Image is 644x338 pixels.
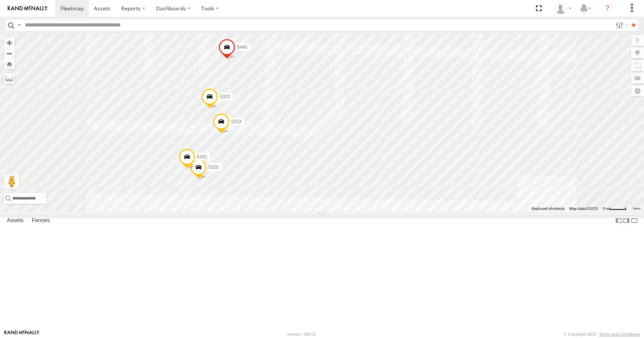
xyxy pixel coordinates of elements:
[209,165,219,170] span: 5320
[600,206,629,211] button: Map Scale: 5 m per 41 pixels
[4,73,15,84] label: Measure
[197,154,207,160] span: 5331
[231,119,242,124] span: 5253
[4,174,19,189] button: Drag Pegman onto the map to open Street View
[615,215,623,226] label: Dock Summary Table to the Left
[237,45,247,50] span: 5440
[3,216,27,226] label: Assets
[601,2,614,15] i: ?
[287,332,316,336] div: Version: 308.01
[4,38,15,48] button: Zoom in
[532,206,565,211] button: Keyboard shortcuts
[4,59,15,69] button: Zoom Home
[8,6,48,11] img: rand-logo.svg
[599,332,640,336] a: Terms and Conditions
[4,330,39,338] a: Visit our Website
[623,215,630,226] label: Dock Summary Table to the Right
[4,48,15,59] button: Zoom out
[16,20,22,31] label: Search Query
[613,20,629,31] label: Search Filter Options
[603,206,609,211] span: 5 m
[631,86,644,96] label: Map Settings
[552,3,574,14] div: Todd Sigmon
[632,207,641,210] a: Terms (opens in new tab)
[631,215,638,226] label: Hide Summary Table
[563,332,640,336] div: © Copyright 2025 -
[28,216,54,226] label: Fences
[220,94,230,100] span: 5333
[569,206,598,211] span: Map data ©2025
